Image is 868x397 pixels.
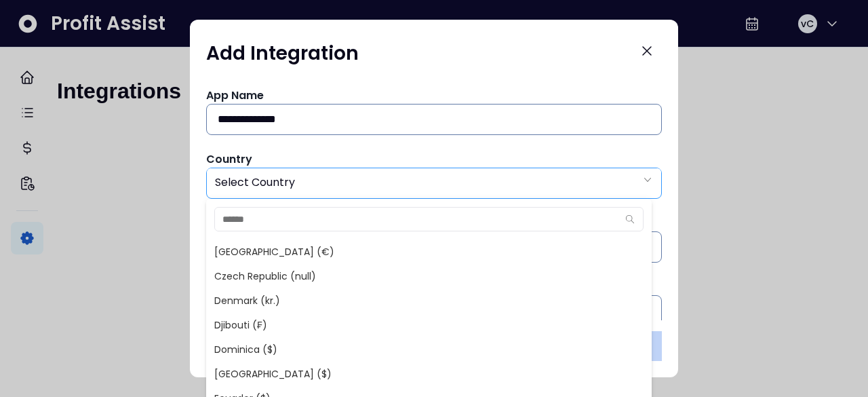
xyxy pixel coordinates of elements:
[206,337,652,362] span: Dominica ($)
[206,41,359,66] h1: Add Integration
[206,362,652,386] span: [GEOGRAPHIC_DATA] ($)
[632,36,662,66] button: Close
[206,288,652,313] span: Denmark (kr.)
[206,240,652,264] span: [GEOGRAPHIC_DATA] (€)
[625,214,635,224] svg: search
[206,151,252,167] span: Country
[642,173,653,187] svg: arrow down line
[206,264,652,288] span: Czech Republic (null)
[206,313,652,337] span: Djibouti (₣)
[206,88,264,103] span: App Name
[215,174,295,190] span: Select Country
